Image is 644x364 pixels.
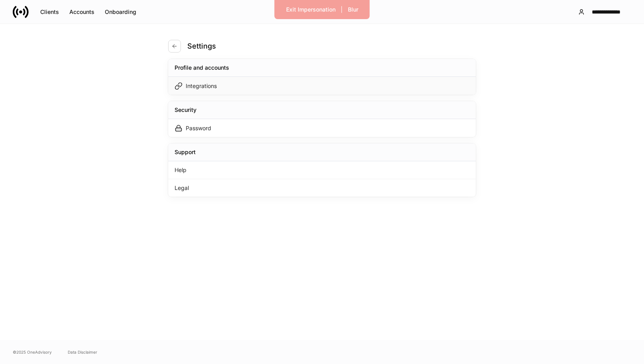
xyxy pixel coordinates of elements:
[187,41,216,51] h4: Settings
[69,8,94,16] div: Accounts
[13,349,52,355] span: © 2025 OneAdvisory
[100,6,141,18] button: Onboarding
[40,8,59,16] div: Clients
[175,64,229,72] div: Profile and accounts
[348,6,358,14] div: Blur
[186,82,217,90] div: Integrations
[105,8,136,16] div: Onboarding
[343,3,363,16] button: Blur
[168,161,476,179] div: Help
[186,124,211,132] div: Password
[64,6,100,18] button: Accounts
[168,179,476,197] div: Legal
[35,6,64,18] button: Clients
[68,349,97,355] a: Data Disclaimer
[286,6,336,14] div: Exit Impersonation
[175,106,196,114] div: Security
[175,148,196,156] div: Support
[281,3,341,16] button: Exit Impersonation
